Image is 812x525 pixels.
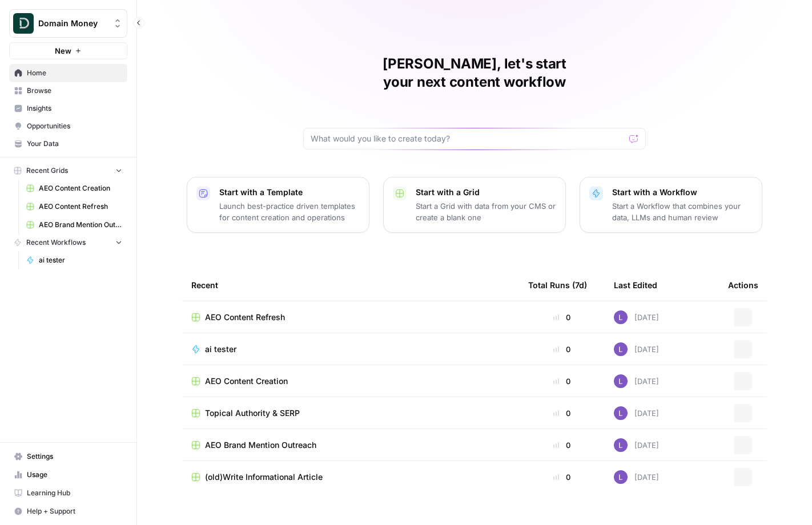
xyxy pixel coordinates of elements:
p: Start with a Template [219,187,360,198]
span: Browse [27,86,122,96]
a: Settings [9,447,127,466]
span: Recent Workflows [26,237,86,248]
span: Usage [27,470,122,480]
div: [DATE] [614,406,659,420]
a: AEO Brand Mention Outreach [191,439,510,451]
span: ai tester [205,344,236,355]
p: Start a Grid with data from your CMS or create a blank one [416,200,556,223]
span: AEO Brand Mention Outreach [205,439,316,451]
img: rn7sh892ioif0lo51687sih9ndqw [614,342,628,356]
span: AEO Content Creation [205,375,288,387]
a: Usage [9,466,127,484]
div: Actions [728,269,758,301]
span: Domain Money [38,18,107,29]
p: Start a Workflow that combines your data, LLMs and human review [612,200,753,223]
button: Recent Grids [9,162,127,179]
a: AEO Content Creation [21,179,127,197]
div: [DATE] [614,342,659,356]
span: AEO Content Creation [39,183,122,193]
span: ai tester [39,255,122,265]
a: Topical Authority & SERP [191,407,510,419]
div: Recent [191,269,510,301]
img: rn7sh892ioif0lo51687sih9ndqw [614,310,628,324]
span: Insights [27,103,122,114]
button: Start with a WorkflowStart a Workflow that combines your data, LLMs and human review [580,177,762,233]
span: AEO Content Refresh [205,312,285,323]
a: Insights [9,99,127,118]
div: 0 [528,344,596,355]
p: Start with a Grid [416,187,556,198]
a: Your Data [9,135,127,153]
div: Total Runs (7d) [528,269,587,301]
img: rn7sh892ioif0lo51687sih9ndqw [614,406,628,420]
a: ai tester [191,344,510,355]
button: New [9,42,127,59]
div: 0 [528,312,596,323]
div: [DATE] [614,470,659,484]
a: Browse [9,82,127,100]
img: rn7sh892ioif0lo51687sih9ndqw [614,470,628,484]
button: Recent Workflows [9,234,127,251]
span: AEO Content Refresh [39,201,122,212]
a: Opportunities [9,117,127,135]
span: (old)Write Informational Article [205,471,323,483]
h1: [PERSON_NAME], let's start your next content workflow [303,55,646,91]
div: [DATE] [614,438,659,452]
img: rn7sh892ioif0lo51687sih9ndqw [614,374,628,388]
p: Launch best-practice driven templates for content creation and operations [219,200,360,223]
a: AEO Content Refresh [191,312,510,323]
span: Learning Hub [27,488,122,498]
button: Start with a TemplateLaunch best-practice driven templates for content creation and operations [187,177,369,233]
button: Start with a GridStart a Grid with data from your CMS or create a blank one [383,177,566,233]
div: 0 [528,407,596,419]
input: What would you like to create today? [311,133,625,144]
a: AEO Content Creation [191,375,510,387]
div: [DATE] [614,374,659,388]
div: 0 [528,375,596,387]
a: AEO Content Refresh [21,197,127,216]
button: Workspace: Domain Money [9,9,127,38]
span: Topical Authority & SERP [205,407,300,419]
a: Home [9,64,127,82]
p: Start with a Workflow [612,187,753,198]
span: AEO Brand Mention Outreach [39,220,122,230]
span: Opportunities [27,121,122,131]
div: 0 [528,439,596,451]
img: rn7sh892ioif0lo51687sih9ndqw [614,438,628,452]
img: Domain Money Logo [13,13,34,34]
span: Home [27,68,122,78]
a: Learning Hub [9,484,127,502]
span: Your Data [27,139,122,149]
span: New [55,45,71,56]
a: AEO Brand Mention Outreach [21,216,127,234]
span: Recent Grids [26,165,68,176]
div: [DATE] [614,310,659,324]
div: 0 [528,471,596,483]
button: Help + Support [9,502,127,520]
span: Settings [27,451,122,462]
span: Help + Support [27,506,122,516]
a: ai tester [21,251,127,269]
div: Last Edited [614,269,657,301]
a: (old)Write Informational Article [191,471,510,483]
